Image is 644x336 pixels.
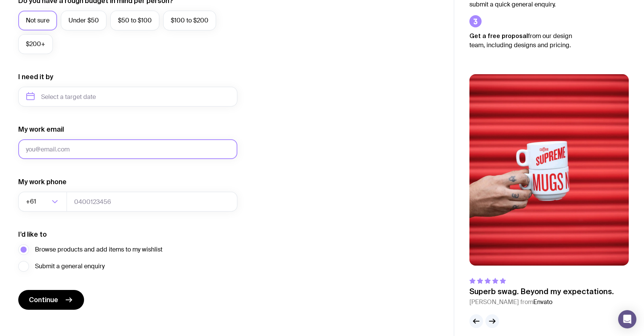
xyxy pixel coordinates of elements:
[18,11,57,30] label: Not sure
[35,262,105,271] span: Submit a general enquiry
[18,177,67,186] label: My work phone
[469,298,614,307] cite: [PERSON_NAME] from
[533,298,552,306] span: Envato
[469,287,614,296] p: Superb swag. Beyond my expectations.
[18,72,53,81] label: I need it by
[18,139,237,159] input: you@email.com
[18,192,67,212] div: Search for option
[110,11,159,30] label: $50 to $100
[18,230,47,239] label: I’d like to
[469,31,584,50] p: from our design team, including designs and pricing.
[67,192,237,212] input: 0400123456
[18,87,237,107] input: Select a target date
[18,290,84,310] button: Continue
[38,192,49,212] input: Search for option
[18,125,64,134] label: My work email
[18,34,53,54] label: $200+
[618,310,636,328] div: Open Intercom Messenger
[61,11,107,30] label: Under $50
[35,245,162,254] span: Browse products and add items to my wishlist
[29,295,58,304] span: Continue
[26,192,38,212] span: +61
[163,11,216,30] label: $100 to $200
[469,32,528,39] strong: Get a free proposal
